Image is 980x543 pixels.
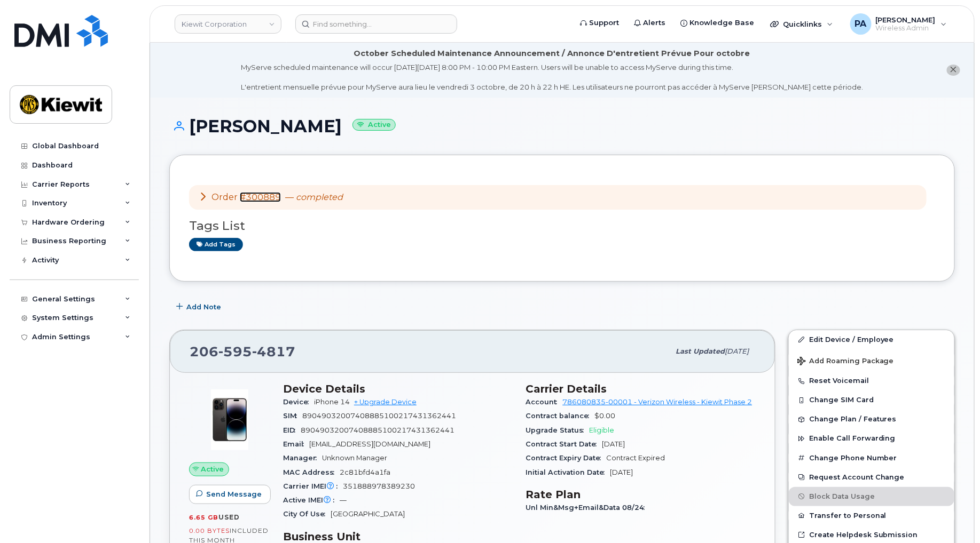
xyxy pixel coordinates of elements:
span: Manager [283,454,322,462]
span: 595 [218,344,252,360]
span: Eligible [590,426,615,434]
span: 89049032007408885100217431362441 [302,412,456,420]
h3: Tags List [189,219,935,233]
span: [GEOGRAPHIC_DATA] [331,510,405,518]
span: Upgrade Status [526,426,590,434]
button: Add Roaming Package [789,349,954,371]
h1: [PERSON_NAME] [169,117,955,135]
span: Change Plan / Features [809,416,897,424]
span: [DATE] [725,347,749,355]
span: $0.00 [595,412,616,420]
span: used [218,513,240,521]
span: Active [201,464,224,474]
span: 89049032007408885100217431362441 [301,426,454,434]
span: Contract Start Date [526,440,602,448]
h3: Rate Plan [526,488,756,501]
span: Send Message [206,489,262,499]
span: MAC Address [283,468,340,476]
span: SIM [283,412,302,420]
button: Change Phone Number [789,449,954,468]
span: Carrier IMEI [283,482,343,490]
button: Change Plan / Features [789,410,954,429]
span: 351888978389230 [343,482,415,490]
div: October Scheduled Maintenance Announcement / Annonce D'entretient Prévue Pour octobre [354,48,750,59]
span: — [285,192,343,202]
span: [EMAIL_ADDRESS][DOMAIN_NAME] [309,440,430,448]
a: Edit Device / Employee [789,330,954,349]
span: — [340,496,347,504]
span: Contract Expiry Date [526,454,607,462]
a: 786080835-00001 - Verizon Wireless - Kiewit Phase 2 [563,398,752,406]
span: 4817 [252,344,295,360]
span: Order [211,192,238,202]
span: 206 [190,344,295,360]
button: Transfer to Personal [789,506,954,525]
span: Enable Call Forwarding [809,435,896,443]
span: 0.00 Bytes [189,527,230,534]
span: Device [283,398,314,406]
h3: Business Unit [283,530,513,543]
span: iPhone 14 [314,398,350,406]
h3: Carrier Details [526,382,756,395]
button: close notification [947,65,960,76]
img: image20231002-3703462-njx0qo.jpeg [198,388,262,452]
span: Account [526,398,563,406]
button: Reset Voicemail [789,371,954,390]
button: Send Message [189,485,271,504]
button: Change SIM Card [789,390,954,410]
button: Enable Call Forwarding [789,429,954,448]
span: 2c81bfd4a1fa [340,468,390,476]
span: Active IMEI [283,496,340,504]
span: Add Note [186,302,221,312]
span: Contract Expired [607,454,665,462]
span: Initial Activation Date [526,468,610,476]
span: Last updated [676,347,725,355]
small: Active [352,119,396,131]
a: Add tags [189,238,243,251]
span: 6.65 GB [189,514,218,521]
span: Unl Min&Msg+Email&Data 08/24 [526,504,650,512]
span: Contract balance [526,412,595,420]
a: #300889 [240,192,281,202]
span: [DATE] [602,440,625,448]
span: Email [283,440,309,448]
span: Add Roaming Package [797,357,894,367]
a: + Upgrade Device [354,398,417,406]
button: Add Note [169,298,230,317]
h3: Device Details [283,382,513,395]
span: [DATE] [610,468,633,476]
em: completed [296,192,343,202]
span: Unknown Manager [322,454,387,462]
button: Request Account Change [789,468,954,487]
iframe: Messenger Launcher [934,497,972,535]
button: Block Data Usage [789,487,954,506]
span: EID [283,426,301,434]
div: MyServe scheduled maintenance will occur [DATE][DATE] 8:00 PM - 10:00 PM Eastern. Users will be u... [241,62,863,92]
span: City Of Use [283,510,331,518]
